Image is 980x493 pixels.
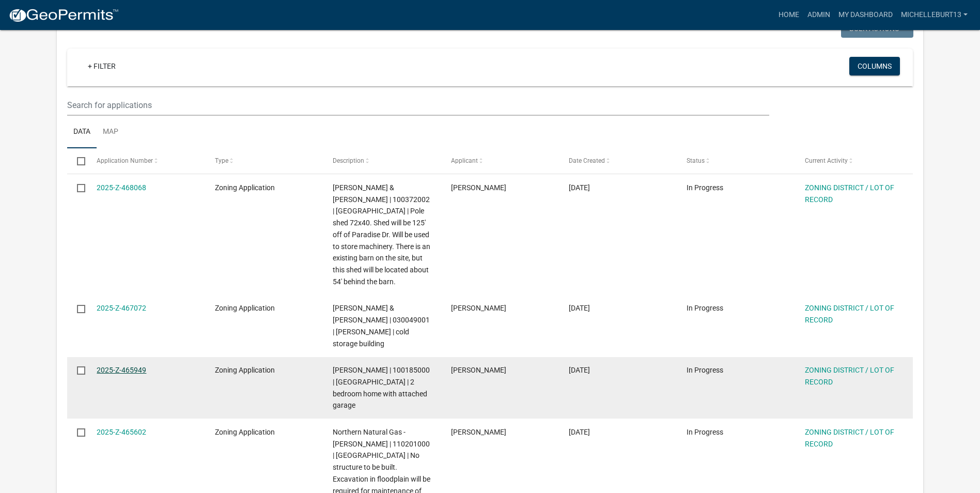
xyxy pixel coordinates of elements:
span: Zoning Application [215,366,275,374]
span: Status [687,157,705,164]
datatable-header-cell: Application Number [87,148,205,173]
span: Zoning Application [215,428,275,436]
span: In Progress [687,366,723,374]
a: 2025-Z-465602 [97,428,146,436]
button: Columns [849,57,900,75]
a: 2025-Z-465949 [97,366,146,374]
a: Home [774,5,803,25]
input: Search for applications [67,95,769,116]
span: In Progress [687,428,723,436]
span: Zoning Application [215,304,275,312]
a: ZONING DISTRICT / LOT OF RECORD [805,428,894,448]
span: Lisa Kleist [451,183,506,192]
span: 08/22/2025 [569,183,590,192]
span: 08/19/2025 [569,366,590,374]
a: My Dashboard [834,5,897,25]
a: 2025-Z-467072 [97,304,146,312]
span: KLEIST,JAMES & LISA | 100372002 | Money Creek | Pole shed 72x40. Shed will be 125' off of Paradis... [333,183,430,286]
datatable-header-cell: Description [323,148,441,173]
datatable-header-cell: Current Activity [795,148,912,173]
a: Data [67,116,97,149]
span: 08/18/2025 [569,428,590,436]
a: Admin [803,5,834,25]
datatable-header-cell: Type [205,148,323,173]
span: Date Created [569,157,605,164]
a: 2025-Z-468068 [97,183,146,192]
span: Monica Entinger [451,428,506,436]
a: ZONING DISTRICT / LOT OF RECORD [805,183,894,204]
span: Description [333,157,364,164]
span: Current Activity [805,157,848,164]
span: brent augedahl [451,304,506,312]
a: + Filter [80,57,124,75]
span: In Progress [687,183,723,192]
span: 08/20/2025 [569,304,590,312]
span: mark davidson [451,366,506,374]
datatable-header-cell: Status [677,148,795,173]
span: Zoning Application [215,183,275,192]
a: Map [97,116,125,149]
a: ZONING DISTRICT / LOT OF RECORD [805,366,894,386]
span: AUGEDAHL,ADAM & ARLENE | 030049001 | Sheldon | cold storage building [333,304,430,347]
a: michelleburt13 [897,5,972,25]
a: ZONING DISTRICT / LOT OF RECORD [805,304,894,324]
datatable-header-cell: Date Created [559,148,677,173]
datatable-header-cell: Applicant [441,148,558,173]
span: DAVIDSON,MARK | 100185000 | Money Creek | 2 bedroom home with attached garage [333,366,430,409]
span: Application Number [97,157,153,164]
span: In Progress [687,304,723,312]
datatable-header-cell: Select [67,148,87,173]
span: Type [215,157,228,164]
span: Applicant [451,157,478,164]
